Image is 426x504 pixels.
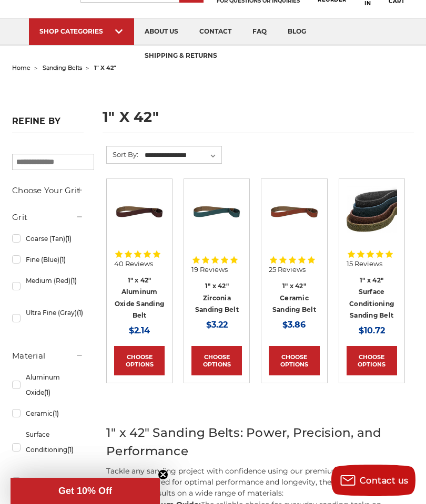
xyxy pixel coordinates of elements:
a: blog [277,18,317,45]
span: $2.14 [129,325,150,335]
a: home [12,64,31,71]
a: about us [134,18,189,45]
span: (1) [53,409,59,417]
span: (1) [70,277,77,285]
span: (1) [44,388,50,396]
a: Ultra Fine (Gray) [12,303,84,333]
a: Choose Options [347,346,397,375]
span: $3.86 [282,320,306,330]
a: Choose Options [269,346,319,375]
img: 1"x42" Surface Conditioning Sanding Belts [347,186,397,237]
span: Contact us [360,476,409,486]
button: Contact us [331,465,415,496]
div: SHOP CATEGORIES [39,27,124,35]
span: (1) [77,309,83,317]
a: Choose Options [191,346,242,375]
span: $10.72 [359,325,385,335]
h5: Choose Your Grit [12,184,84,197]
img: 1" x 42" Ceramic Belt [269,186,319,237]
a: shipping & returns [134,43,228,70]
label: Sort By: [107,146,138,162]
h5: Refine by [12,116,84,132]
a: 1" x 42" Surface Conditioning Sanding Belt [349,276,394,320]
span: 19 Reviews [191,266,228,273]
a: 1" x 42" Zirconia Sanding Belt [195,282,239,313]
div: Get 10% OffClose teaser [11,478,160,504]
a: 1" x 42" Ceramic Sanding Belt [272,282,316,313]
h5: Grit [12,211,84,224]
a: sanding belts [43,64,82,71]
a: Choose Options [114,346,165,375]
a: 1" x 42" Aluminum Oxide Sanding Belt [115,276,164,320]
a: Zirconia [12,472,84,491]
h2: 1" x 42" Sanding Belts: Power, Precision, and Performance [106,424,405,460]
span: $3.22 [206,320,228,330]
span: 25 Reviews [269,266,306,273]
a: Surface Conditioning [12,425,84,470]
span: 15 Reviews [347,260,382,267]
select: Sort By: [143,148,221,163]
h1: 1" x 42" [103,110,414,132]
span: (1) [65,235,72,243]
span: 40 Reviews [114,260,153,267]
a: Coarse (Tan) [12,229,84,248]
a: Ceramic [12,404,84,423]
a: Fine (Blue) [12,250,84,269]
p: Tackle any sanding project with confidence using our premium 1x42 sanding belts. Engineered for o... [106,466,405,499]
a: faq [242,18,277,45]
span: (1) [67,446,74,454]
a: contact [189,18,242,45]
span: 1" x 42" [94,64,116,71]
img: 1" x 42" Aluminum Oxide Belt [114,186,165,237]
span: (1) [59,256,66,264]
span: Get 10% Off [58,486,112,496]
h5: Material [12,350,84,362]
a: Medium (Red) [12,271,84,301]
a: Aluminum Oxide [12,368,84,402]
img: 1" x 42" Zirconia Belt [191,186,242,237]
button: Close teaser [158,469,168,480]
